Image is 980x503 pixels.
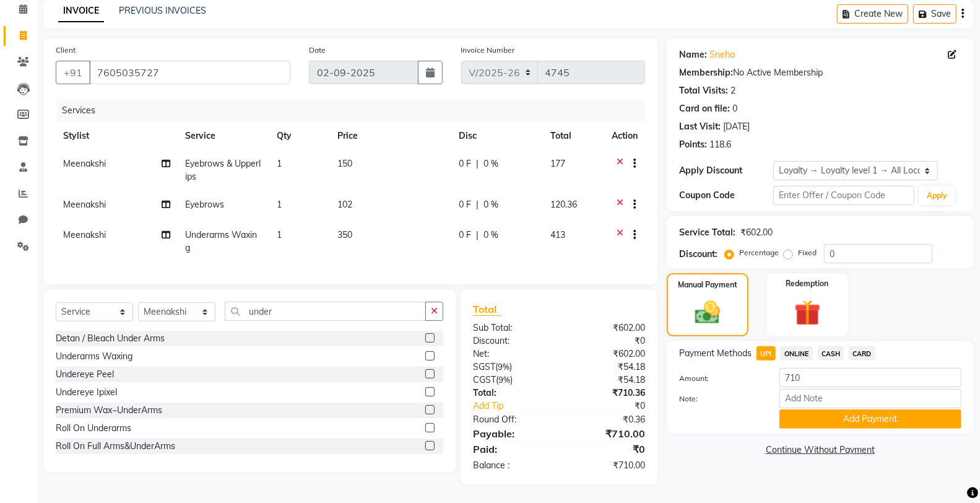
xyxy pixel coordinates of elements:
[559,426,654,441] div: ₹710.00
[786,278,829,289] label: Redemption
[473,303,501,316] span: Total
[89,61,290,84] input: Search by Name/Mobile/Email/Code
[473,374,496,385] span: CGST
[56,422,131,435] div: Roll On Underarms
[559,459,654,472] div: ₹710.00
[476,198,479,211] span: |
[679,226,735,239] div: Service Total:
[464,374,559,387] div: ( )
[559,348,654,361] div: ₹602.00
[779,409,961,429] button: Add Payment
[330,122,451,150] th: Price
[669,444,971,457] a: Continue Without Payment
[337,158,352,169] span: 150
[464,413,559,426] div: Round Off:
[679,164,773,177] div: Apply Discount
[483,198,498,211] span: 0 %
[732,102,737,115] div: 0
[56,122,178,150] th: Stylist
[709,138,731,151] div: 118.6
[679,347,752,360] span: Payment Methods
[63,229,106,240] span: Meenakshi
[56,386,117,399] div: Undereye Ipixel
[687,298,728,327] img: _cash.svg
[56,404,162,417] div: Premium Wax~UnderArms
[679,66,733,79] div: Membership:
[773,186,914,205] input: Enter Offer / Coupon Code
[919,186,955,205] button: Apply
[464,335,559,348] div: Discount:
[269,122,331,150] th: Qty
[464,442,559,457] div: Paid:
[849,346,875,361] span: CARD
[476,229,479,242] span: |
[63,199,106,210] span: Meenakshi
[913,4,956,24] button: Save
[781,346,813,361] span: ONLINE
[559,387,654,400] div: ₹710.36
[604,122,645,150] th: Action
[679,138,707,151] div: Points:
[678,279,737,291] label: Manual Payment
[476,157,479,170] span: |
[473,361,495,372] span: SGST
[818,346,844,361] span: CASH
[559,335,654,348] div: ₹0
[550,158,565,169] span: 177
[559,442,654,457] div: ₹0
[575,400,654,413] div: ₹0
[679,84,728,97] div: Total Visits:
[786,297,829,329] img: _gift.svg
[757,346,776,361] span: UPI
[337,229,352,240] span: 350
[550,199,577,210] span: 120.36
[56,350,132,363] div: Underarms Waxing
[464,426,559,441] div: Payable:
[56,61,90,84] button: +91
[779,368,961,387] input: Amount
[56,440,175,453] div: Roll On Full Arms&UnderArms
[451,122,543,150] th: Disc
[670,393,770,405] label: Note:
[679,120,721,133] div: Last Visit:
[679,102,730,115] div: Card on file:
[679,66,961,79] div: No Active Membership
[464,361,559,374] div: ( )
[178,122,269,150] th: Service
[483,229,498,242] span: 0 %
[483,157,498,170] span: 0 %
[670,373,770,384] label: Amount:
[461,45,515,56] label: Invoice Number
[225,302,426,321] input: Search or Scan
[56,45,76,56] label: Client
[185,229,257,253] span: Underarms Waxing
[57,99,654,122] div: Services
[464,387,559,400] div: Total:
[559,374,654,387] div: ₹54.18
[723,120,750,133] div: [DATE]
[464,321,559,335] div: Sub Total:
[498,362,510,372] span: 9%
[309,45,326,56] label: Date
[277,199,282,210] span: 1
[185,199,224,210] span: Eyebrows
[731,84,735,97] div: 2
[837,4,908,24] button: Create New
[464,348,559,361] div: Net:
[798,247,817,258] label: Fixed
[740,226,773,239] div: ₹602.00
[739,247,779,258] label: Percentage
[464,459,559,472] div: Balance :
[459,157,471,170] span: 0 F
[559,413,654,426] div: ₹0.36
[277,229,282,240] span: 1
[56,368,114,381] div: Undereye Peel
[679,189,773,202] div: Coupon Code
[277,158,282,169] span: 1
[185,158,261,182] span: Eyebrows & Upperlips
[459,198,471,211] span: 0 F
[119,5,206,16] a: PREVIOUS INVOICES
[779,389,961,408] input: Add Note
[550,229,565,240] span: 413
[464,400,575,413] a: Add Tip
